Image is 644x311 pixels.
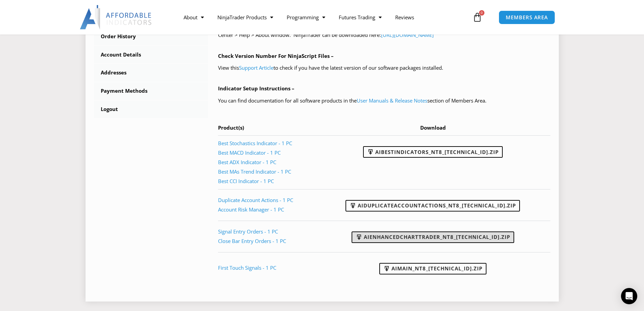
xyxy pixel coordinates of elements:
[621,288,637,304] div: Open Intercom Messenger
[218,124,244,131] span: Product(s)
[218,197,293,203] a: Duplicate Account Actions - 1 PC
[239,64,273,71] a: Support Article
[218,63,550,73] p: View this to check if you have the latest version of our software packages installed.
[94,101,208,118] a: Logout
[506,15,548,20] span: MEMBERS AREA
[218,96,550,106] p: You can find documentation for all software products in the section of Members Area.
[218,228,278,235] a: Signal Entry Orders - 1 PC
[218,206,284,213] a: Account Risk Manager - 1 PC
[388,9,421,25] a: Reviews
[94,82,208,100] a: Payment Methods
[94,28,208,45] a: Order History
[499,10,555,24] a: MEMBERS AREA
[218,159,276,165] a: Best ADX Indicator - 1 PC
[94,64,208,82] a: Addresses
[280,9,332,25] a: Programming
[218,149,281,156] a: Best MACD Indicator - 1 PC
[363,146,503,158] a: AIBestIndicators_NT8_[TECHNICAL_ID].zip
[352,231,514,243] a: AIEnhancedChartTrader_NT8_[TECHNICAL_ID].zip
[218,178,274,184] a: Best CCI Indicator - 1 PC
[420,124,446,131] span: Download
[218,85,294,92] b: Indicator Setup Instructions –
[218,52,334,59] b: Check Version Number For NinjaScript Files –
[80,5,152,29] img: LogoAI | Affordable Indicators – NinjaTrader
[462,7,492,27] a: 0
[177,9,471,25] nav: Menu
[379,263,486,274] a: AIMain_NT8_[TECHNICAL_ID].zip
[357,97,427,104] a: User Manuals & Release Notes
[332,9,388,25] a: Futures Trading
[218,168,291,175] a: Best MAs Trend Indicator - 1 PC
[177,9,211,25] a: About
[211,9,280,25] a: NinjaTrader Products
[218,238,286,244] a: Close Bar Entry Orders - 1 PC
[381,31,434,38] a: [URL][DOMAIN_NAME]
[218,140,292,147] a: Best Stochastics Indicator - 1 PC
[94,46,208,64] a: Account Details
[479,10,484,16] span: 0
[218,264,276,271] a: First Touch Signals - 1 PC
[345,200,520,212] a: AIDuplicateAccountActions_NT8_[TECHNICAL_ID].zip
